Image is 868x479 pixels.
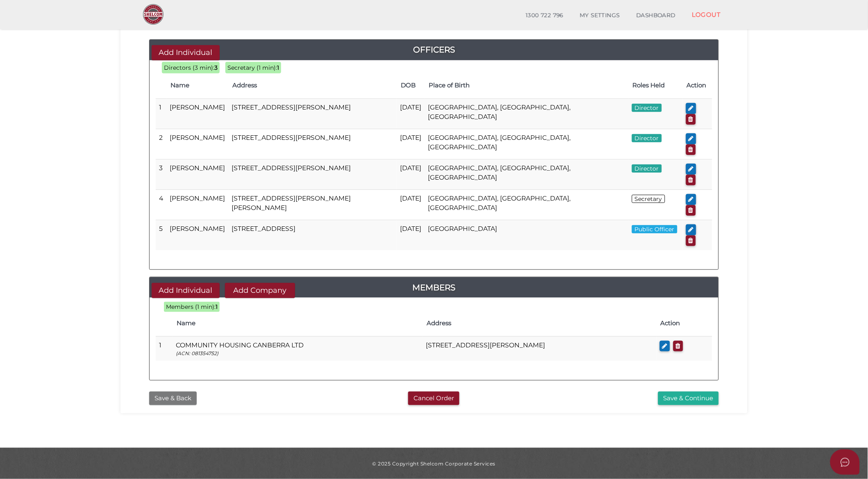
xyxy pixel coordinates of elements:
td: 4 [156,190,166,220]
span: Members (1 min): [166,303,216,310]
div: © 2025 Copyright Shelcom Corporate Services [127,460,741,467]
button: Open asap [830,449,860,475]
a: LOGOUT [684,6,729,23]
button: Save & Back [149,392,197,405]
td: [STREET_ADDRESS][PERSON_NAME] [228,99,397,129]
button: Save & Continue [658,392,719,405]
td: [GEOGRAPHIC_DATA], [GEOGRAPHIC_DATA], [GEOGRAPHIC_DATA] [425,129,628,160]
td: [DATE] [397,160,425,190]
h4: Name [177,320,418,327]
button: Add Individual [152,283,220,298]
span: Director [632,164,662,173]
td: 5 [156,220,166,251]
td: [STREET_ADDRESS][PERSON_NAME] [228,160,397,190]
td: [DATE] [397,129,425,160]
td: [STREET_ADDRESS][PERSON_NAME] [423,336,657,361]
b: 1 [216,303,218,310]
td: 3 [156,160,166,190]
button: Cancel Order [408,392,459,405]
a: Officers [150,43,718,56]
td: 2 [156,129,166,160]
h4: Action [661,320,708,327]
button: Add Individual [152,45,220,60]
span: Director [632,134,662,142]
b: 3 [214,64,218,71]
a: DASHBOARD [628,7,684,24]
td: [PERSON_NAME] [166,129,228,160]
h4: Action [687,82,708,89]
td: [PERSON_NAME] [166,190,228,220]
td: [PERSON_NAME] [166,160,228,190]
a: MY SETTINGS [572,7,628,24]
h4: Roles Held [633,82,679,89]
td: [DATE] [397,190,425,220]
td: 1 [156,336,173,361]
td: [GEOGRAPHIC_DATA], [GEOGRAPHIC_DATA], [GEOGRAPHIC_DATA] [425,99,628,129]
td: [STREET_ADDRESS][PERSON_NAME][PERSON_NAME] [228,190,397,220]
h4: Address [427,320,652,327]
td: [DATE] [397,220,425,251]
span: Public Officer [632,225,677,233]
td: [STREET_ADDRESS][PERSON_NAME] [228,129,397,160]
td: [PERSON_NAME] [166,99,228,129]
td: [PERSON_NAME] [166,220,228,251]
b: 1 [277,64,279,71]
h4: Address [232,82,393,89]
h4: Place of Birth [429,82,624,89]
span: Directors (3 min): [164,64,214,71]
td: COMMUNITY HOUSING CANBERRA LTD [173,336,423,361]
a: 1300 722 796 [518,7,572,24]
td: [GEOGRAPHIC_DATA] [425,220,628,251]
h4: Name [170,82,224,89]
td: [DATE] [397,99,425,129]
span: Director [632,104,662,112]
td: [STREET_ADDRESS] [228,220,397,251]
td: 1 [156,99,166,129]
h4: DOB [401,82,420,89]
span: Secretary [632,195,665,203]
td: [GEOGRAPHIC_DATA], [GEOGRAPHIC_DATA], [GEOGRAPHIC_DATA] [425,190,628,220]
button: Add Company [225,283,295,298]
span: Secretary (1 min): [227,64,277,71]
td: [GEOGRAPHIC_DATA], [GEOGRAPHIC_DATA], [GEOGRAPHIC_DATA] [425,160,628,190]
a: Members [150,281,718,294]
p: (ACN: 081354752) [176,350,419,357]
